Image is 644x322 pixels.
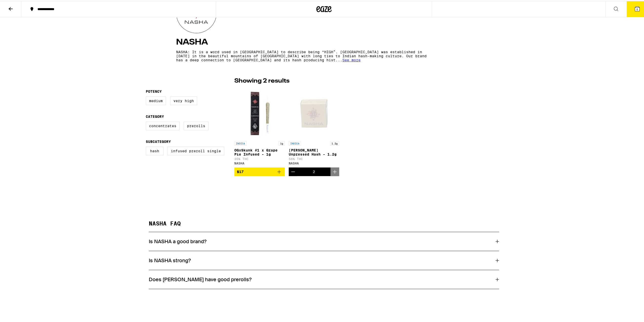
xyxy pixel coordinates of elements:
[279,140,285,145] p: 1g
[176,49,427,61] p: NASHA: It is a word used in [GEOGRAPHIC_DATA] to describe being “HIGH”. [GEOGRAPHIC_DATA] was est...
[234,140,246,145] p: INDICA
[146,146,163,154] label: Hash
[234,166,285,175] button: Add to bag
[146,88,162,92] legend: Potency
[330,140,339,145] p: 1.2g
[3,4,36,8] span: Hi. Need any help?
[176,37,472,45] h4: NASHA
[342,57,361,61] span: See more
[234,76,289,84] p: Showing 2 results
[313,169,315,173] div: 2
[289,140,301,145] p: INDICA
[234,87,285,166] a: Open page for OGxSkunk #1 x Grape Pie Infused - 1g from NASHA
[149,275,252,282] h3: Does [PERSON_NAME] have good prerolls?
[168,146,224,154] label: Infused Preroll Single
[170,96,197,104] label: Very High
[237,169,244,173] span: $17
[146,113,164,118] legend: Category
[234,87,285,138] img: NASHA - OGxSkunk #1 x Grape Pie Infused - 1g
[289,87,339,166] a: Open page for Donny Burger Unpressed Hash - 1.2g from NASHA
[289,161,339,164] div: NASHA
[234,161,285,164] div: NASHA
[330,166,339,175] button: Increment
[146,139,171,143] legend: Subcategory
[234,147,285,155] p: OGxSkunk #1 x Grape Pie Infused - 1g
[289,166,297,175] button: Decrement
[289,156,339,160] p: 56% THC
[146,121,180,129] label: Concentrates
[636,7,638,10] span: 5
[289,147,339,155] p: [PERSON_NAME] Unpressed Hash - 1.2g
[149,220,499,231] h2: NASHA FAQ
[149,237,206,244] h3: Is NASHA a good brand?
[146,96,166,104] label: Medium
[149,256,191,263] h3: Is NASHA strong?
[184,121,209,129] label: Prerolls
[234,156,285,160] p: 35% THC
